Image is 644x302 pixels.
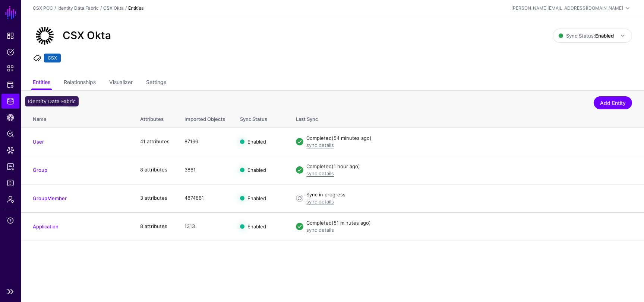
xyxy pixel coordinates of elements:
[64,76,96,90] a: Relationships
[109,76,133,90] a: Visualizer
[133,108,177,128] th: Attributes
[306,219,632,227] div: Completed (51 minutes ago)
[177,128,233,156] td: 87166
[7,163,14,170] span: Reports
[7,196,14,203] span: Admin
[44,54,61,62] span: CSX
[559,33,614,39] span: Sync Status:
[128,5,143,11] strong: Entities
[7,130,14,138] span: Policy Lens
[53,5,57,12] div: /
[7,179,14,187] span: Logs
[1,94,19,109] a: Identity Data Fabric
[288,108,644,128] th: Last Sync
[7,48,14,56] span: Policies
[133,212,177,241] td: 8 attributes
[1,126,19,141] a: Policy Lens
[33,167,47,173] a: Group
[7,114,14,121] span: CAEP Hub
[1,176,19,190] a: Logs
[306,170,334,176] a: sync details
[124,5,128,12] div: /
[177,184,233,212] td: 4874861
[21,108,133,128] th: Name
[7,65,14,72] span: Snippets
[1,45,19,60] a: Policies
[1,28,19,43] a: Dashboard
[133,128,177,156] td: 41 attributes
[33,76,50,90] a: Entities
[247,139,266,145] span: Enabled
[1,110,19,125] a: CAEP Hub
[306,163,632,170] div: Completed (1 hour ago)
[33,224,59,229] a: Application
[1,192,19,207] a: Admin
[33,139,44,145] a: User
[306,199,334,205] a: sync details
[511,5,623,12] div: [PERSON_NAME][EMAIL_ADDRESS][DOMAIN_NAME]
[233,108,288,128] th: Sync Status
[133,184,177,212] td: 3 attributes
[306,135,632,142] div: Completed (54 minutes ago)
[146,76,166,90] a: Settings
[33,24,57,48] img: svg+xml;base64,PHN2ZyB3aWR0aD0iNjQiIGhlaWdodD0iNjQiIHZpZXdCb3g9IjAgMCA2NCA2NCIgZmlsbD0ibm9uZSIgeG...
[7,217,14,224] span: Support
[1,61,19,76] a: Snippets
[247,167,266,173] span: Enabled
[25,96,79,107] div: Identity Data Fabric
[177,212,233,241] td: 1313
[103,5,124,11] a: CSX Okta
[306,227,334,233] a: sync details
[1,77,19,92] a: Protected Systems
[99,5,103,12] div: /
[7,97,14,105] span: Identity Data Fabric
[7,81,14,89] span: Protected Systems
[595,33,614,39] strong: Enabled
[594,96,632,109] a: Add Entity
[7,32,14,39] span: Dashboard
[247,224,266,229] span: Enabled
[177,156,233,184] td: 3861
[306,142,334,148] a: sync details
[177,108,233,128] th: Imported Objects
[33,195,67,201] a: GroupMember
[133,156,177,184] td: 8 attributes
[1,143,19,158] a: Data Lens
[57,5,99,11] a: Identity Data Fabric
[33,5,53,11] a: CSX POC
[7,147,14,154] span: Data Lens
[306,191,632,199] div: Sync in progress
[63,29,111,42] h2: CSX Okta
[247,195,266,201] span: Enabled
[1,159,19,174] a: Reports
[4,4,17,21] a: SGNL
